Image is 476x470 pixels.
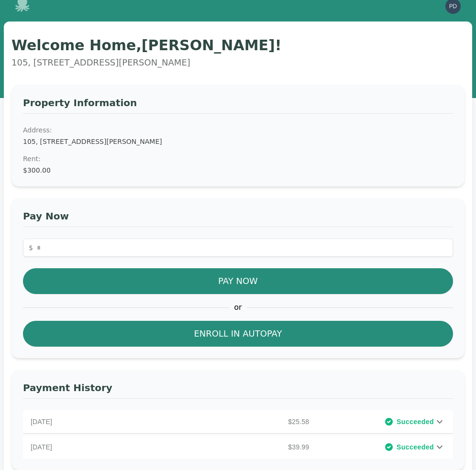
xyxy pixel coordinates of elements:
[23,209,453,227] h3: Pay Now
[23,268,453,294] button: Pay Now
[31,442,172,452] p: [DATE]
[23,125,453,135] dt: Address:
[23,96,453,114] h3: Property Information
[11,37,465,54] h1: Welcome Home, [PERSON_NAME] !
[23,381,453,399] h3: Payment History
[23,137,453,146] dd: 105, [STREET_ADDRESS][PERSON_NAME]
[172,442,313,452] p: $39.99
[11,56,465,69] p: 105, [STREET_ADDRESS][PERSON_NAME]
[23,410,453,433] div: [DATE]$25.58Succeeded
[23,321,453,347] button: Enroll in Autopay
[31,417,172,426] p: [DATE]
[230,302,247,313] span: or
[23,165,453,175] dd: $300.00
[172,417,313,426] p: $25.58
[23,436,453,459] div: [DATE]$39.99Succeeded
[397,442,434,452] span: Succeeded
[397,417,434,426] span: Succeeded
[23,154,453,164] dt: Rent :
